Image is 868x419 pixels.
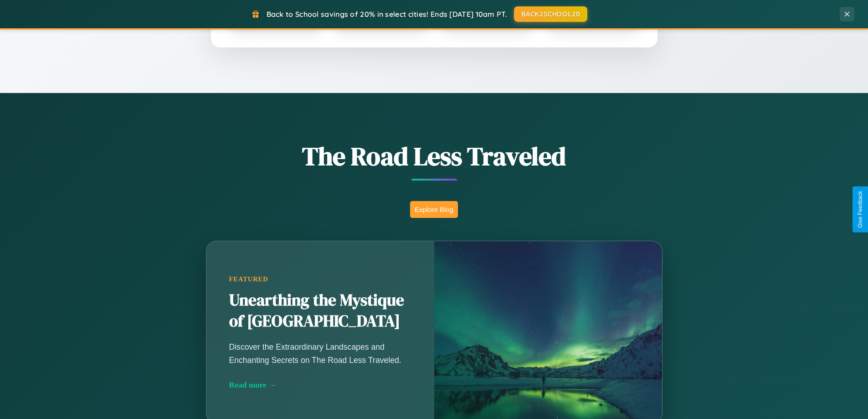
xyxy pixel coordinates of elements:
[161,139,708,174] h1: The Road Less Traveled
[410,201,458,218] button: Explore Blog
[514,6,587,22] button: BACK2SCHOOL20
[267,10,507,19] span: Back to School savings of 20% in select cities! Ends [DATE] 10am PT.
[229,290,411,332] h2: Unearthing the Mystique of [GEOGRAPHIC_DATA]
[229,341,411,366] p: Discover the Extraordinary Landscapes and Enchanting Secrets on The Road Less Traveled.
[857,191,863,228] div: Give Feedback
[229,380,411,390] div: Read more →
[229,275,411,283] div: Featured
